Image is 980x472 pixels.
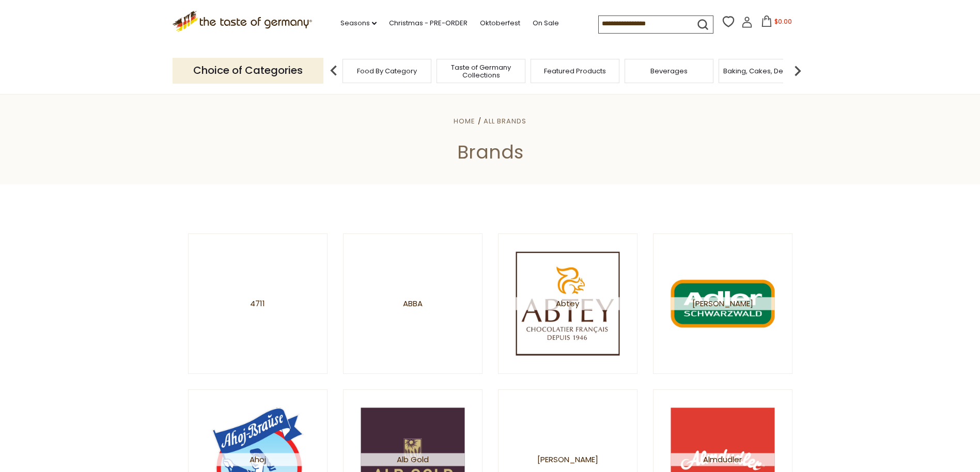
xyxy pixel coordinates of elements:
a: All Brands [484,116,526,126]
a: Christmas - PRE-ORDER [389,18,468,29]
span: $0.00 [774,17,792,26]
img: previous arrow [323,60,344,81]
p: Choice of Categories [173,58,323,83]
a: Taste of Germany Collections [440,64,522,79]
a: Seasons [340,18,377,29]
img: Abtey [516,251,619,355]
a: Oktoberfest [480,18,520,29]
a: Abba [343,233,483,374]
span: [PERSON_NAME] [671,297,774,310]
a: Baking, Cakes, Desserts [723,67,803,75]
span: [PERSON_NAME] [537,453,598,466]
img: Adler [671,251,774,355]
a: Beverages [650,67,688,75]
a: Featured Products [544,67,606,75]
span: Ahoj [206,453,309,466]
span: Brands [457,139,523,165]
a: On Sale [533,18,559,29]
span: Abba [403,297,423,310]
span: Abtey [516,297,619,310]
span: 4711 [250,297,265,310]
span: Alb Gold [361,453,464,466]
a: Abtey [498,233,637,374]
img: next arrow [787,60,808,81]
a: [PERSON_NAME] [653,233,792,374]
a: 4711 [188,233,328,374]
a: Food By Category [357,67,417,75]
button: $0.00 [755,15,799,31]
a: Home [454,116,475,126]
span: Almdudler [671,453,774,466]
